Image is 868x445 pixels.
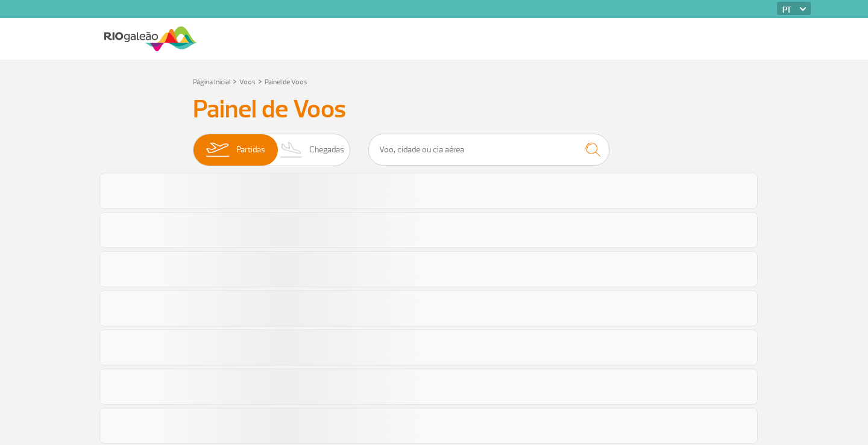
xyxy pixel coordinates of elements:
input: Voo, cidade ou cia aérea [368,134,609,166]
a: > [233,74,237,88]
h3: Painel de Voos [193,95,675,125]
a: Painel de Voos [265,78,307,87]
a: Voos [239,78,256,87]
img: slider-embarque [198,134,236,166]
img: slider-desembarque [274,134,309,166]
span: Chegadas [309,134,344,166]
a: > [258,74,262,88]
span: Partidas [236,134,265,166]
a: Página Inicial [193,78,230,87]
